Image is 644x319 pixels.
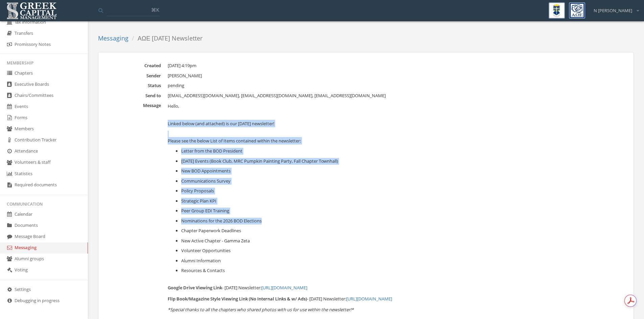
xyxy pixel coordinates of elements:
[181,218,469,224] li: Nominations for the 2026 BOD Elections
[594,7,632,14] span: N [PERSON_NAME]
[181,228,469,234] li: Chapter Paperwork Deadlines
[181,198,469,205] li: Strategic Plan KPI
[107,102,161,109] dt: Message
[181,148,469,155] li: Letter from the BOD President
[107,62,161,69] dt: Created
[168,102,469,110] p: Hello,
[181,208,469,214] li: Peer Group EDI Training
[181,258,469,264] li: Alumni Information
[168,137,469,144] p: Please see the below List of Items contained within the newsletter:
[346,296,392,302] a: [URL][DOMAIN_NAME]
[168,307,354,313] em: *Special thanks to all the chapters who shared photos with us for use within the newsletter!*
[107,82,161,89] dt: Status
[181,178,469,185] li: Communications Survey
[128,34,202,43] li: ΑΩΕ [DATE] Newsletter
[168,62,196,69] span: [DATE] 4:19pm
[181,158,469,165] li: [DATE] Events (Book Club, MRC Pumpkin Painting Party, Fall Chapter Townhall)
[181,188,469,194] li: Policy Proposals
[181,267,469,274] li: Resources & Contacts
[168,73,202,79] span: [PERSON_NAME]
[168,82,625,89] dd: pending
[107,73,161,79] dt: Sender
[98,34,128,42] a: Messaging
[168,296,307,302] strong: Flip Book/Magazine Style Viewing Link (No Internal Links & w/ Ads)
[168,92,625,99] dd: [EMAIL_ADDRESS][DOMAIN_NAME], [EMAIL_ADDRESS][DOMAIN_NAME], [EMAIL_ADDRESS][DOMAIN_NAME]
[168,295,469,302] p: - [DATE] Newsletter:
[181,247,469,254] li: Volunteer Opportunities
[151,6,159,13] span: ⌘K
[181,168,469,175] li: New BOD Appointments
[261,285,307,291] a: [URL][DOMAIN_NAME]
[589,2,639,14] div: N [PERSON_NAME]
[168,284,469,291] p: - [DATE] Newsletter:
[168,120,469,127] p: Linked below (and attached) is our [DATE] newsletter!
[181,238,469,244] li: New Active Chapter - Gamma Zeta
[107,92,161,99] dt: Send to
[168,285,222,291] strong: Google Drive Viewing Link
